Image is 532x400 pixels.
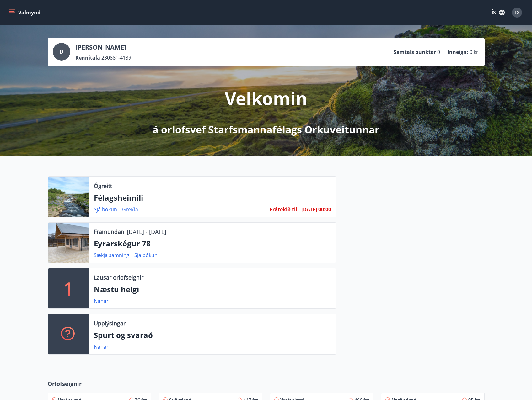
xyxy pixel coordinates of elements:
p: Velkomin [225,86,307,110]
span: D [60,48,63,55]
button: D [509,5,524,20]
span: Orlofseignir [48,380,82,388]
button: ÍS [488,7,508,18]
span: 230881-4139 [101,54,131,61]
span: Frátekið til : [270,206,299,213]
p: [PERSON_NAME] [75,43,131,52]
a: Nánar [94,297,109,304]
a: Sjá bókun [94,206,117,213]
p: Lausar orlofseignir [94,273,143,282]
p: Félagsheimili [94,192,331,203]
p: Eyrarskógur 78 [94,238,331,249]
p: Spurt og svarað [94,330,331,340]
p: Samtals punktar [394,49,436,55]
span: 0 kr. [470,49,480,55]
p: Næstu helgi [94,284,331,295]
p: á orlofsvef Starfsmannafélags Orkuveitunnar [153,123,379,136]
a: Sjá bókun [134,252,158,259]
a: Sækja samning [94,252,129,259]
p: [DATE] - [DATE] [127,228,166,236]
p: 1 [63,276,73,300]
a: Greiða [122,206,138,213]
p: Kennitala [75,54,100,61]
p: Inneign : [448,49,468,55]
button: menu [8,7,43,18]
span: 0 [437,49,440,55]
a: Nánar [94,343,109,350]
span: D [515,9,519,16]
p: Ógreitt [94,182,112,190]
p: Framundan [94,228,124,236]
p: Upplýsingar [94,319,126,327]
span: [DATE] 00:00 [301,206,331,213]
